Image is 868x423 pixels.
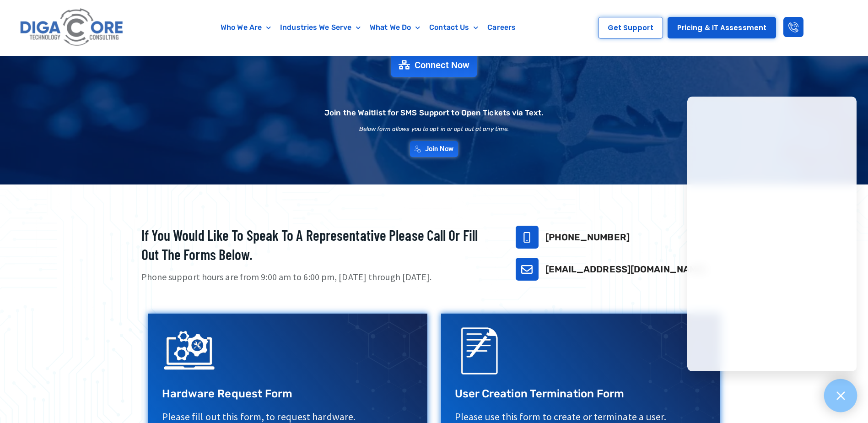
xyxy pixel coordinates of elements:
img: Support Request Icon [455,323,510,378]
span: Connect Now [415,60,469,70]
h3: Hardware Request Form [162,387,414,401]
a: Join Now [410,141,458,157]
a: Contact Us [425,17,483,38]
a: support@digacore.com [516,258,539,281]
h2: If you would like to speak to a representative please call or fill out the forms below. [141,226,493,264]
h3: User Creation Termination Form [455,387,706,401]
nav: Menu [171,17,566,38]
a: 732-646-5725 [516,226,539,249]
a: What We Do [365,17,425,38]
img: Digacore logo 1 [17,5,127,51]
img: IT Support Icon [162,323,217,378]
span: Get Support [608,24,653,31]
span: Pricing & IT Assessment [677,24,766,31]
a: Who We Are [216,17,275,38]
h2: Join the Waitlist for SMS Support to Open Tickets via Text. [324,109,544,117]
span: Join Now [425,146,454,152]
a: Pricing & IT Assessment [668,17,776,38]
a: [EMAIL_ADDRESS][DOMAIN_NAME] [545,264,706,275]
p: Phone support hours are from 9:00 am to 6:00 pm, [DATE] through [DATE]. [141,271,493,284]
a: [PHONE_NUMBER] [545,232,630,243]
a: Careers [483,17,520,38]
a: Connect Now [391,53,477,77]
a: Get Support [598,17,663,38]
h2: Below form allows you to opt in or opt out at any time. [359,126,509,132]
iframe: Chatgenie Messenger [687,97,857,371]
a: Industries We Serve [275,17,365,38]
